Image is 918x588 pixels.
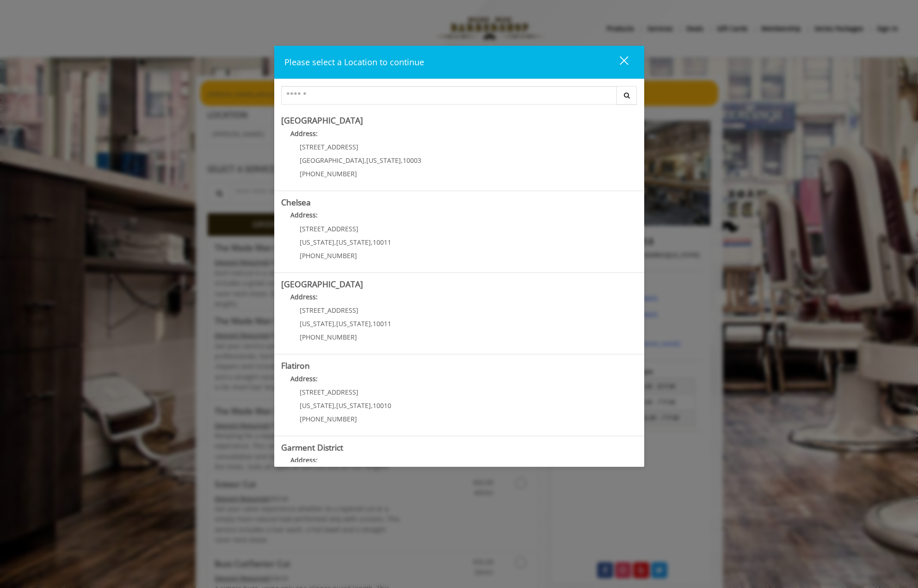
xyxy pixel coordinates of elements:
[603,53,634,72] button: close dialog
[334,401,336,410] span: ,
[284,56,424,68] span: Please select a Location to continue
[300,415,357,423] span: [PHONE_NUMBER]
[334,238,336,247] span: ,
[281,197,311,208] b: Chelsea
[371,238,373,247] span: ,
[622,92,632,99] i: Search button
[300,238,334,247] span: [US_STATE]
[403,156,421,165] span: 10003
[281,86,617,105] input: Search Center
[401,156,403,165] span: ,
[336,238,371,247] span: [US_STATE]
[281,442,343,453] b: Garment District
[334,319,336,328] span: ,
[300,156,364,165] span: [GEOGRAPHIC_DATA]
[371,319,373,328] span: ,
[366,156,401,165] span: [US_STATE]
[336,401,371,410] span: [US_STATE]
[364,156,366,165] span: ,
[371,401,373,410] span: ,
[290,456,318,464] b: Address:
[373,401,391,410] span: 10010
[300,142,358,151] span: [STREET_ADDRESS]
[300,333,357,341] span: [PHONE_NUMBER]
[609,56,628,69] div: close dialog
[300,319,334,328] span: [US_STATE]
[300,401,334,410] span: [US_STATE]
[300,306,358,315] span: [STREET_ADDRESS]
[300,388,358,396] span: [STREET_ADDRESS]
[281,115,363,126] b: [GEOGRAPHIC_DATA]
[281,279,363,290] b: [GEOGRAPHIC_DATA]
[300,169,357,178] span: [PHONE_NUMBER]
[290,374,318,383] b: Address:
[300,251,357,260] span: [PHONE_NUMBER]
[290,292,318,301] b: Address:
[373,238,391,247] span: 10011
[373,319,391,328] span: 10011
[290,210,318,219] b: Address:
[336,319,371,328] span: [US_STATE]
[290,129,318,138] b: Address:
[300,224,358,233] span: [STREET_ADDRESS]
[281,86,637,109] div: Center Select
[281,360,310,371] b: Flatiron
